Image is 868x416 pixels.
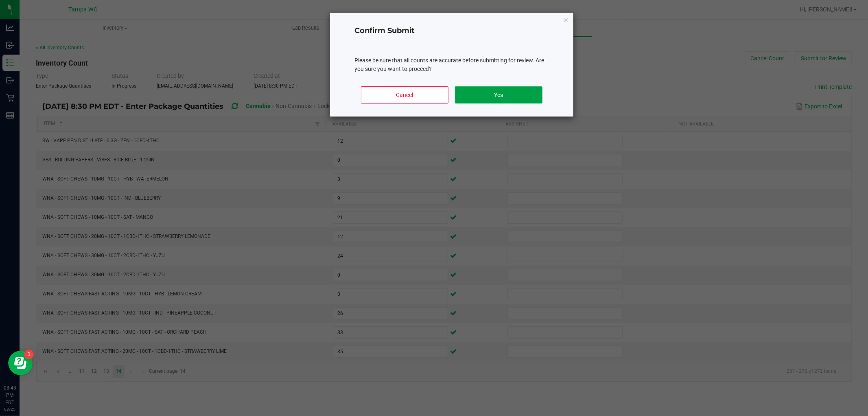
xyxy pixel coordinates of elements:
[8,351,33,375] iframe: Resource center
[354,26,549,36] h4: Confirm Submit
[455,86,542,103] button: Yes
[24,350,34,359] iframe: Resource center unread badge
[563,15,568,24] button: Close
[361,86,448,103] button: Cancel
[354,56,549,73] div: Please be sure that all counts are accurate before submitting for review. Are you sure you want t...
